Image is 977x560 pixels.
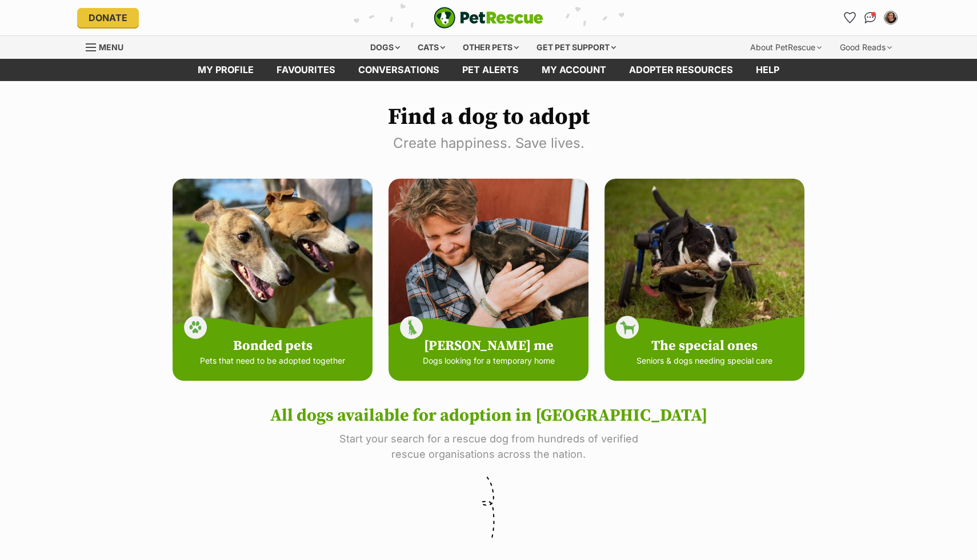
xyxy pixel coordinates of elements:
button: My account [882,9,900,27]
h2: All dogs available for adoption in [GEOGRAPHIC_DATA] [86,403,891,428]
a: My account [530,59,618,81]
div: Get pet support [528,36,624,59]
h4: Bonded pets [187,339,358,354]
a: conversations [347,59,451,81]
img: paw-icon-84bed77d09fb914cffc251078622fb7369031ab84d2fe38dee63048d704678be.svg [184,316,207,339]
img: squiggle-db15b0bacbdfd15e4a9a24da79bb69ebeace92753a0218ce96ed1e2689165726.svg [478,476,499,542]
p: Seniors & dogs needing special care [619,354,790,366]
a: The special ones Seniors & dogs needing special care [604,179,804,381]
p: Pets that need to be adopted together [187,354,358,366]
h4: The special ones [619,339,790,354]
a: Donate [77,8,139,27]
img: bonded-dogs-b006315c31c9b211bb1e7e9a714ecad40fdd18a14aeab739730c78b7e0014a72.jpg [173,179,375,350]
div: Other pets [455,36,527,59]
ul: Account quick links [840,9,900,27]
img: foster-icon-86d20cb338e9511583ef8537788efa7dd3afce5825c3996ef4cd0808cb954894.svg [400,316,423,339]
p: Dogs looking for a temporary home [403,354,574,366]
a: Favourites [840,9,859,27]
img: christine gentilcore profile pic [885,12,896,23]
div: Dogs [362,36,408,59]
a: Adopter resources [618,59,744,81]
img: special-3d9b6f612bfec360051452426605879251ebf06e2ecb88e30bfb5adf4dcd1c03.jpg [604,179,807,350]
a: Menu [86,36,131,57]
p: Create happiness. Save lives. [86,133,891,154]
a: [PERSON_NAME] me Dogs looking for a temporary home [389,179,588,381]
div: About PetRescue [742,36,830,59]
img: chat-41dd97257d64d25036548639549fe6c8038ab92f7586957e7f3b1b290dea8141.svg [864,12,876,23]
h4: [PERSON_NAME] me [403,339,574,354]
a: Bonded pets Pets that need to be adopted together [173,179,373,381]
div: Cats [410,36,453,59]
span: Menu [99,42,123,52]
a: PetRescue [434,7,543,29]
a: Favourites [265,59,347,81]
img: foster-ec921567d319eec529ff9f57a306ae270f5a703abf27464e9da9f131ff16d9b7.jpg [389,179,591,337]
p: Start your search for a rescue dog from hundreds of verified rescue organisations across the nation. [323,431,654,462]
div: Good Reads [832,36,900,59]
h1: Find a dog to adopt [86,104,891,130]
a: Help [744,59,791,81]
a: Conversations [861,9,879,27]
a: Pet alerts [451,59,530,81]
a: My profile [186,59,265,81]
img: dog-icon-9313adf90434caa40bfe3b267f8cdb536fabc51becc7e4e1871fbb1b0423b4ff.svg [616,316,639,339]
img: logo-e224e6f780fb5917bec1dbf3a21bbac754714ae5b6737aabdf751b685950b380.svg [434,7,543,29]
